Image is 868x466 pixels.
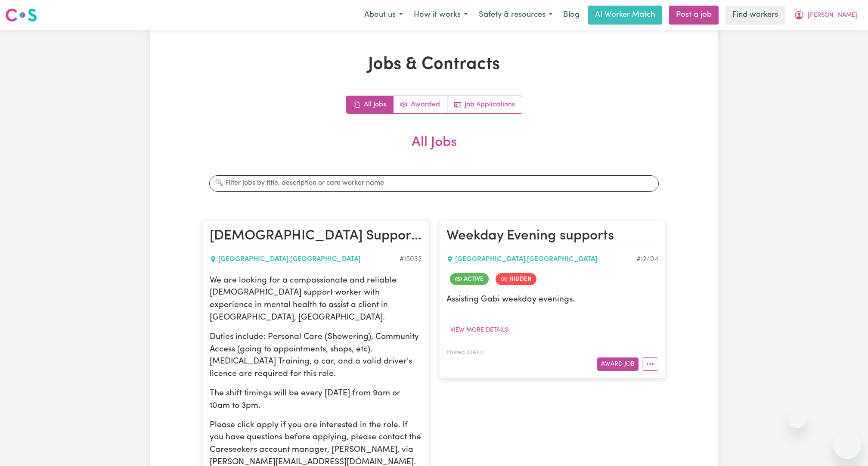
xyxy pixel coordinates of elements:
h2: Female Support Worker with Mental Health Experience Needed in Bellevue Hill, NSW [210,228,422,245]
span: [PERSON_NAME] [808,11,857,20]
h1: Jobs & Contracts [202,54,666,75]
button: My Account [788,6,863,24]
button: Safety & resources [473,6,558,24]
button: About us [359,6,408,24]
div: Job ID #15032 [400,254,422,264]
a: Post a job [669,6,719,25]
a: Job applications [447,96,522,113]
button: Award Job [597,357,639,371]
h2: All Jobs [202,134,666,165]
a: Find workers [725,6,785,25]
span: Job is active [450,273,489,285]
div: Job ID #12404 [636,254,658,264]
p: Duties include: Personal Care (Showering), Community Access (going to appointments, shops, etc). ... [210,331,422,381]
button: More options [642,357,658,371]
span: Posted: [DATE] [446,350,484,355]
img: Careseekers logo [5,7,37,23]
p: Assisting Gabi weekday evenings. [446,294,658,306]
div: [GEOGRAPHIC_DATA] , [GEOGRAPHIC_DATA] [446,254,636,264]
a: Careseekers logo [5,5,37,25]
a: AI Worker Match [588,6,662,25]
a: Blog [558,6,585,25]
h2: Weekday Evening supports [446,228,658,245]
a: All jobs [347,96,394,113]
p: The shift timings will be every [DATE] from 9am or 10am to 3pm. [210,388,422,413]
button: How it works [408,6,473,24]
button: View more details [446,323,512,337]
a: Active jobs [394,96,447,113]
iframe: Close message [789,411,806,428]
div: [GEOGRAPHIC_DATA] , [GEOGRAPHIC_DATA] [210,254,400,264]
span: Job is hidden [496,273,536,285]
iframe: Button to launch messaging window [834,432,861,459]
input: 🔍 Filter jobs by title, description or care worker name [209,175,659,191]
p: We are looking for a compassionate and reliable [DEMOGRAPHIC_DATA] support worker with experience... [210,275,422,324]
